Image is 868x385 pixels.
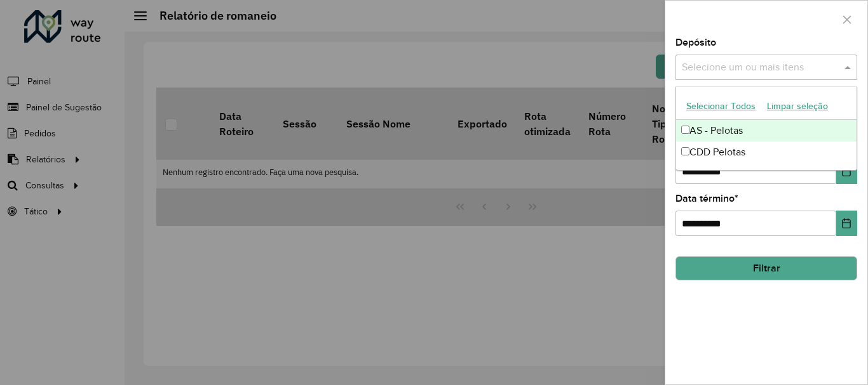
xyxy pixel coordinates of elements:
button: Choose Date [836,211,857,236]
label: Depósito [675,35,716,50]
label: Data término [675,191,738,206]
div: AS - Pelotas [676,120,857,141]
button: Limpar seleção [761,96,834,116]
button: Selecionar Todos [681,96,761,116]
button: Choose Date [836,159,857,184]
div: CDD Pelotas [676,141,857,163]
button: Filtrar [675,256,857,280]
ng-dropdown-panel: Options list [675,86,857,171]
